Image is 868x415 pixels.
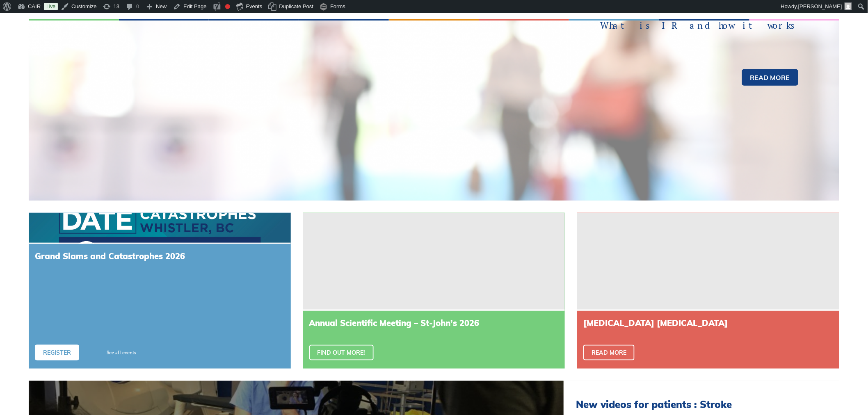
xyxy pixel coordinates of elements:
div: Needs improvement [225,4,230,9]
a: Read more [583,345,635,360]
h3: Annual Scientific Meeting – St-John’s 2026 [309,319,559,327]
a: Live [44,3,58,10]
span: [PERSON_NAME] [798,3,842,9]
h3: [MEDICAL_DATA] [MEDICAL_DATA] [583,319,833,327]
a: See all events [107,350,136,355]
a: Find out more! [309,345,374,360]
h3: New videos for patients : Stroke [576,399,827,409]
p: What is IR and how it works [463,19,798,32]
h3: Grand Slams and Catastrophes 2026 [35,252,285,260]
a: Register [35,345,79,360]
a: Read more [742,69,798,86]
